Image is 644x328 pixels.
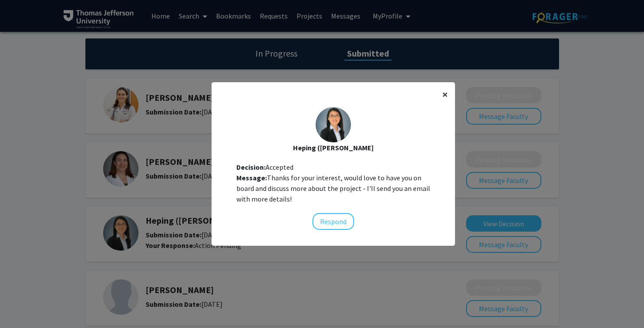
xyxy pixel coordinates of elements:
[442,88,448,101] span: ×
[236,172,430,204] div: Thanks for your interest, would love to have you on board and discuss more about the project - I'...
[435,82,455,107] button: Close
[236,162,430,172] div: Accepted
[312,213,354,230] button: Respond
[236,163,266,172] b: Decision:
[236,173,267,182] b: Message:
[7,288,38,321] iframe: Chat
[219,142,448,153] div: Heping ([PERSON_NAME]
